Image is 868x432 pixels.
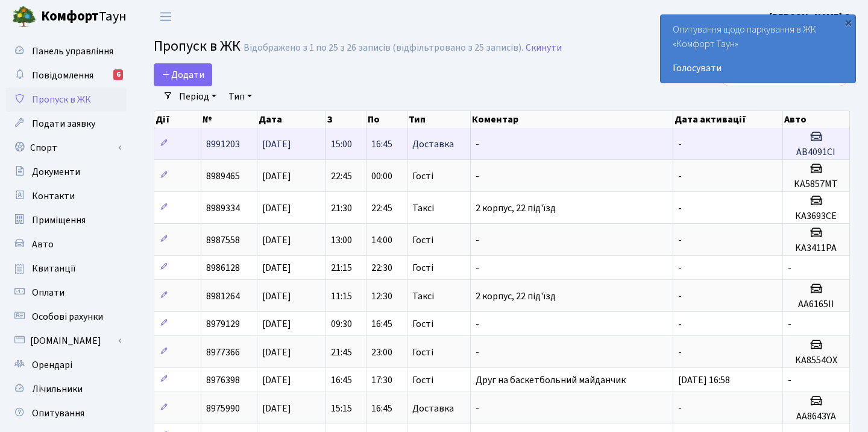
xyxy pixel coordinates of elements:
[783,111,850,128] th: Авто
[6,281,127,305] a: Оплати
[678,233,682,247] span: -
[32,165,80,179] span: Документи
[371,202,392,215] span: 22:45
[412,139,454,149] span: Доставка
[6,63,127,87] a: Повідомлення6
[331,233,352,247] span: 13:00
[331,290,352,303] span: 11:15
[678,373,730,387] span: [DATE] 16:58
[6,39,127,63] a: Панель управління
[678,346,682,359] span: -
[788,299,844,310] h5: AA6165II
[262,317,291,331] span: [DATE]
[6,353,127,377] a: Орендарі
[471,111,673,128] th: Коментар
[154,63,212,86] a: Додати
[262,290,291,303] span: [DATE]
[331,170,352,183] span: 22:45
[6,112,127,136] a: Подати заявку
[32,407,84,420] span: Опитування
[678,317,682,331] span: -
[32,214,86,227] span: Приміщення
[206,138,240,151] span: 8991203
[326,111,367,128] th: З
[331,402,352,415] span: 15:15
[331,317,352,331] span: 09:30
[371,233,392,247] span: 14:00
[6,256,127,281] a: Квитанції
[412,375,433,385] span: Гості
[6,401,127,425] a: Опитування
[371,261,392,275] span: 22:30
[788,355,844,366] h5: KA8554OX
[678,170,682,183] span: -
[371,317,392,331] span: 16:45
[661,15,855,83] div: Опитування щодо паркування в ЖК «Комфорт Таун»
[788,243,844,254] h5: KA3411РА
[788,373,791,387] span: -
[206,170,240,183] span: 8989465
[32,117,95,130] span: Подати заявку
[151,7,181,27] button: Переключити навігацію
[371,138,392,151] span: 16:45
[32,262,76,275] span: Квитанції
[788,179,844,190] h5: KA5857MT
[476,202,556,215] span: 2 корпус, 22 під'їзд
[206,233,240,247] span: 8987558
[412,171,433,181] span: Гості
[412,203,434,213] span: Таксі
[371,346,392,359] span: 23:00
[32,45,113,58] span: Панель управління
[154,111,201,128] th: Дії
[526,42,562,54] a: Скинути
[673,61,843,75] a: Голосувати
[331,138,352,151] span: 15:00
[41,7,127,27] span: Таун
[678,290,682,303] span: -
[371,170,392,183] span: 00:00
[262,202,291,215] span: [DATE]
[476,402,479,415] span: -
[331,261,352,275] span: 21:15
[41,7,99,26] b: Комфорт
[6,377,127,401] a: Лічильники
[476,290,556,303] span: 2 корпус, 22 під'їзд
[788,411,844,422] h5: AA8643YA
[262,346,291,359] span: [DATE]
[206,202,240,215] span: 8989334
[412,291,434,301] span: Таксі
[678,202,682,215] span: -
[678,261,682,275] span: -
[769,10,854,24] a: [PERSON_NAME] О.
[6,305,127,329] a: Особові рахунки
[262,170,291,183] span: [DATE]
[788,261,791,275] span: -
[32,286,64,299] span: Оплати
[476,233,479,247] span: -
[6,232,127,256] a: Авто
[262,138,291,151] span: [DATE]
[206,373,240,387] span: 8976398
[32,383,83,396] span: Лічильники
[678,138,682,151] span: -
[206,402,240,415] span: 8975990
[174,86,221,107] a: Період
[6,184,127,208] a: Контакти
[201,111,257,128] th: №
[788,317,791,331] span: -
[162,68,204,81] span: Додати
[6,87,127,112] a: Пропуск в ЖК
[788,147,844,158] h5: AB4091CI
[412,404,454,413] span: Доставка
[262,261,291,275] span: [DATE]
[366,111,407,128] th: По
[257,111,325,128] th: Дата
[224,86,257,107] a: Тип
[32,189,75,203] span: Контакти
[6,136,127,160] a: Спорт
[206,317,240,331] span: 8979129
[476,170,479,183] span: -
[412,348,433,357] span: Гості
[331,202,352,215] span: 21:30
[113,69,123,80] div: 6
